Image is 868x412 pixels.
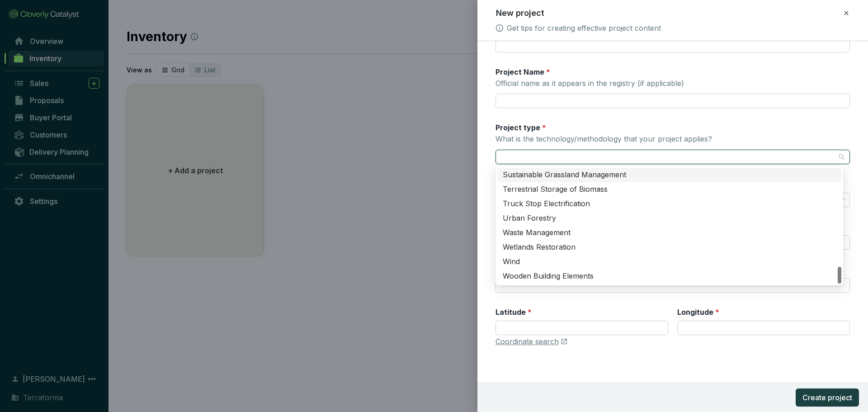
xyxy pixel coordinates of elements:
label: Project type [495,123,546,133]
a: Get tips for creating effective project content [507,23,661,33]
div: Wooden Building Elements [503,271,836,281]
label: Project Name [495,67,550,77]
p: Official name as it appears in the registry (if applicable) [495,79,684,89]
div: Sustainable Grassland Management [503,170,836,180]
div: Wooden Building Elements [497,269,841,284]
div: Waste Management [497,226,841,240]
div: Wetlands Restoration [497,240,841,255]
div: Terrestrial Storage of Biomass [503,185,836,194]
p: What is the technology/methodology that your project applies? [495,134,712,144]
div: Truck Stop Electrification [503,199,836,209]
button: Create project [796,388,859,407]
h2: New project [496,7,544,19]
div: Wind [503,257,836,267]
div: Wetlands Restoration [503,242,836,252]
div: Truck Stop Electrification [497,197,841,211]
label: Latitude [495,307,532,317]
div: Sustainable Grassland Management [497,168,841,182]
div: Waste Management [503,228,836,238]
a: Coordinate search [495,337,559,347]
div: Terrestrial Storage of Biomass [497,182,841,197]
label: Longitude [677,307,719,317]
div: Urban Forestry [503,213,836,223]
div: Urban Forestry [497,211,841,226]
div: Wind [497,255,841,269]
span: Create project [802,392,852,403]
